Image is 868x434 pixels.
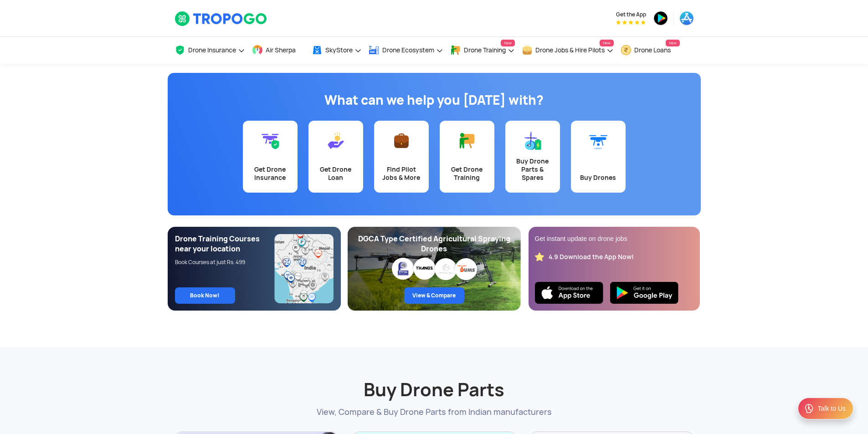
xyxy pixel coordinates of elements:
img: appstore [679,11,694,26]
a: Air Sherpa [252,37,305,64]
span: Drone Loans [634,46,671,54]
img: Get Drone Insurance [261,132,279,150]
span: New [501,40,514,46]
h1: What can we help you [DATE] with? [175,91,694,109]
div: Buy Drone Parts & Spares [511,157,555,182]
span: Drone Ecosystem [382,46,434,54]
a: Drone Jobs & Hire PilotsNew [522,37,614,64]
div: Talk to Us [818,404,846,413]
a: Drone Ecosystem [369,37,443,64]
a: Find Pilot Jobs & More [374,121,429,193]
span: Drone Insurance [188,46,236,54]
img: Buy Drone Parts & Spares [524,132,542,150]
a: Book Now! [175,287,235,304]
img: Get Drone Training [458,132,476,150]
a: Drone TrainingNew [450,37,515,64]
div: Get Drone Loan [314,165,358,182]
img: TropoGo Logo [175,11,268,26]
span: SkyStore [325,46,353,54]
div: Book Courses at just Rs. 499 [175,259,275,266]
h2: Buy Drone Parts [175,356,694,402]
a: Drone Insurance [175,37,245,64]
a: Get Drone Training [440,121,494,193]
img: playstore [653,11,668,26]
span: Drone Training [464,46,506,54]
div: Buy Drones [576,174,620,182]
img: Ios [535,282,603,304]
a: Buy Drones [571,121,626,193]
img: Get Drone Loan [327,132,345,150]
span: New [600,40,613,46]
div: Find Pilot Jobs & More [380,165,423,182]
div: Drone Training Courses near your location [175,234,275,254]
img: Find Pilot Jobs & More [392,132,411,150]
a: SkyStore [312,37,362,64]
a: Buy Drone Parts & Spares [505,121,560,193]
img: Playstore [610,282,678,304]
a: Get Drone Insurance [243,121,298,193]
img: star_rating [535,252,544,261]
span: Air Sherpa [266,46,296,54]
a: View & Compare [404,287,464,304]
div: Get instant update on drone jobs [535,234,693,243]
div: DGCA Type Certified Agricultural Spraying Drones [355,234,514,254]
div: 4.9 Download the App Now! [549,253,634,261]
a: Get Drone Loan [308,121,363,193]
a: Drone LoansNew [621,37,680,64]
img: App Raking [616,20,646,25]
span: New [666,40,679,46]
img: Buy Drones [589,132,607,150]
span: Get the App [616,11,646,18]
div: Get Drone Training [445,165,489,182]
span: Drone Jobs & Hire Pilots [535,46,605,54]
img: ic_Support.svg [804,403,815,414]
p: View, Compare & Buy Drone Parts from Indian manufacturers [175,406,694,418]
div: Get Drone Insurance [248,165,292,182]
